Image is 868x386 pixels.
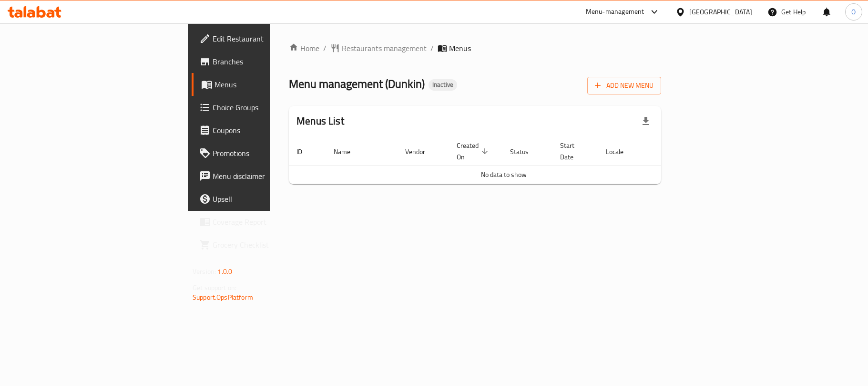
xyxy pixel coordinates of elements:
[851,7,856,17] span: O
[213,56,325,67] span: Branches
[560,140,587,163] span: Start Date
[606,146,636,157] span: Locale
[330,42,427,54] a: Restaurants management
[193,282,236,294] span: Get support on:
[289,137,719,184] table: enhanced table
[689,7,752,17] div: [GEOGRAPHIC_DATA]
[342,42,427,54] span: Restaurants management
[192,73,333,96] a: Menus
[457,140,491,163] span: Created On
[192,188,333,210] a: Upsell
[296,146,315,157] span: ID
[429,81,457,89] span: Inactive
[192,165,333,188] a: Menu disclaimer
[595,80,654,92] span: Add New Menu
[192,142,333,165] a: Promotions
[429,79,457,91] div: Inactive
[586,6,644,18] div: Menu-management
[213,33,325,44] span: Edit Restaurant
[192,210,333,233] a: Coverage Report
[213,125,325,136] span: Coupons
[481,168,527,181] span: No data to show
[192,96,333,119] a: Choice Groups
[647,137,719,166] th: Actions
[213,216,325,228] span: Coverage Report
[213,239,325,250] span: Grocery Checklist
[213,193,325,205] span: Upsell
[430,42,434,54] li: /
[289,42,661,54] nav: breadcrumb
[213,147,325,159] span: Promotions
[405,146,438,157] span: Vendor
[449,42,471,54] span: Menus
[192,50,333,73] a: Branches
[510,146,541,157] span: Status
[192,233,333,256] a: Grocery Checklist
[587,77,661,94] button: Add New Menu
[193,265,216,278] span: Version:
[213,170,325,182] span: Menu disclaimer
[634,110,657,133] div: Export file
[214,79,325,90] span: Menus
[213,102,325,113] span: Choice Groups
[193,291,253,303] a: Support.OpsPlatform
[217,265,232,278] span: 1.0.0
[192,27,333,50] a: Edit Restaurant
[296,114,344,128] h2: Menus List
[289,73,425,94] span: Menu management ( Dunkin )
[334,146,363,157] span: Name
[192,119,333,142] a: Coupons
